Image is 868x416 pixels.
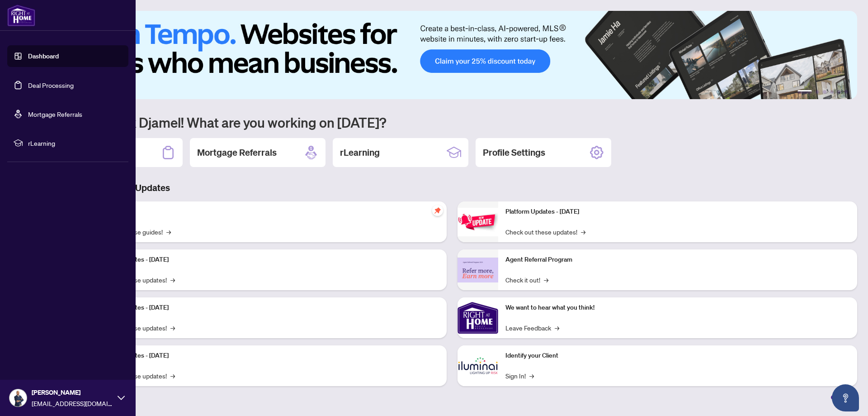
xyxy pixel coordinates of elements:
[837,90,841,94] button: 5
[170,275,175,285] span: →
[28,52,59,60] a: Dashboard
[95,207,439,217] p: Self-Help
[529,371,534,381] span: →
[823,90,826,94] button: 3
[505,371,534,381] a: Sign In!→
[95,351,439,361] p: Platform Updates - [DATE]
[505,255,850,265] p: Agent Referral Program
[581,227,585,237] span: →
[483,146,545,159] h2: Profile Settings
[95,303,439,313] p: Platform Updates - [DATE]
[544,275,548,285] span: →
[458,208,498,236] img: Platform Updates - June 23, 2025
[797,90,812,94] button: 1
[432,205,443,216] span: pushpin
[505,275,548,285] a: Check it out!→
[505,351,850,361] p: Identify your Client
[7,5,35,26] img: logo
[340,146,380,159] h2: rLearning
[458,297,498,338] img: We want to hear what you think!
[95,255,439,265] p: Platform Updates - [DATE]
[816,90,819,94] button: 2
[505,323,559,333] a: Leave Feedback→
[197,146,277,159] h2: Mortgage Referrals
[832,384,859,411] button: Open asap
[170,323,175,333] span: →
[166,227,171,237] span: →
[28,81,74,89] a: Deal Processing
[32,387,113,397] span: [PERSON_NAME]
[47,182,857,194] h3: Brokerage & Industry Updates
[28,138,122,148] span: rLearning
[505,227,585,237] a: Check out these updates!→
[555,323,559,333] span: →
[47,114,857,131] h1: Welcome back Djamel! What are you working on [DATE]?
[844,90,848,94] button: 6
[47,11,857,99] img: Slide 0
[830,90,834,94] button: 4
[170,371,175,381] span: →
[9,389,27,406] img: Profile Icon
[458,345,498,386] img: Identify your Client
[458,258,498,282] img: Agent Referral Program
[505,303,850,313] p: We want to hear what you think!
[28,110,82,118] a: Mortgage Referrals
[32,398,113,408] span: [EMAIL_ADDRESS][DOMAIN_NAME]
[505,207,850,217] p: Platform Updates - [DATE]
